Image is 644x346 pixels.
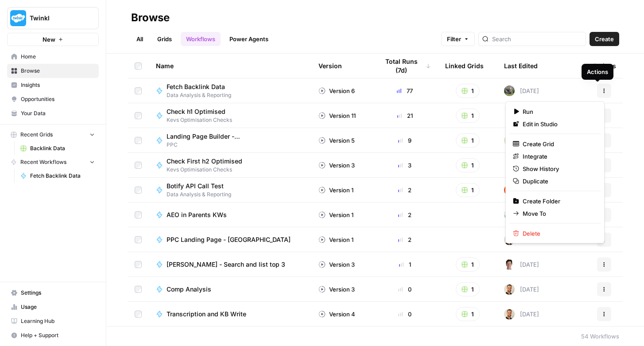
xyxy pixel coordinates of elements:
a: Landing Page Builder - [GEOGRAPHIC_DATA]PPC [156,132,304,149]
div: [DATE] [504,135,539,146]
a: AEO in Parents KWs [156,210,304,219]
a: Learning Hub [7,314,99,328]
div: Actions [593,54,616,78]
div: 2 [379,210,431,219]
div: 21 [379,111,431,120]
div: [DATE] [504,259,539,270]
button: Workspace: Twinkl [7,7,99,29]
button: 1 [456,307,480,321]
span: Move To [523,209,594,218]
span: Home [21,53,95,61]
div: Version 5 [318,136,355,145]
div: 54 Workflows [581,332,619,341]
a: Browse [7,64,99,78]
a: Backlink Data [16,141,99,156]
img: ggqkytmprpadj6gr8422u7b6ymfp [504,234,515,245]
span: Insights [21,81,95,89]
span: Landing Page Builder - [GEOGRAPHIC_DATA] [167,132,297,141]
a: Botify API Call TestData Analysis & Reporting [156,182,304,198]
div: [DATE] [504,110,539,121]
span: Fetch Backlink Data [30,172,95,180]
img: Twinkl Logo [10,10,26,26]
span: Edit in Studio [523,120,594,128]
button: 1 [456,84,480,98]
img: ggqkytmprpadj6gr8422u7b6ymfp [504,284,515,295]
span: Check h1 Optimised [167,107,225,116]
a: Home [7,50,99,64]
a: Power Agents [224,32,274,46]
span: Create Folder [523,197,594,206]
div: Linked Grids [445,54,484,78]
button: Help + Support [7,328,99,342]
span: Integrate [523,152,594,161]
div: 2 [379,235,431,244]
div: [DATE] [504,284,539,295]
span: Check First h2 Optimised [167,157,242,166]
a: Grids [152,32,177,46]
div: Version 3 [318,260,355,269]
a: PPC Landing Page - [GEOGRAPHIC_DATA] [156,235,304,244]
button: Recent Workflows [7,156,99,169]
button: New [7,33,99,46]
div: Version 4 [318,310,355,319]
span: Learning Hub [21,317,95,325]
a: Check h1 OptimisedKevs Optimisation Checks [156,107,304,124]
a: Your Data [7,106,99,121]
span: New [43,35,55,44]
div: 0 [379,310,431,319]
span: Backlink Data [30,144,95,152]
span: Opportunities [21,95,95,103]
span: Your Data [21,109,95,117]
img: 5fjcwz9j96yb8k4p8fxbxtl1nran [504,259,515,270]
div: 3 [379,161,431,170]
img: 8y9pl6iujm21he1dbx14kgzmrglr [504,185,515,195]
div: 1 [379,260,431,269]
span: Duplicate [523,177,594,186]
img: 5fjcwz9j96yb8k4p8fxbxtl1nran [504,110,515,121]
a: Settings [7,286,99,300]
span: Botify API Call Test [167,182,224,190]
span: Create [595,35,614,43]
div: Version 6 [318,86,355,95]
span: Twinkl [30,14,83,23]
button: Create [590,32,619,46]
span: Settings [21,289,95,297]
div: [DATE] [504,185,539,195]
img: 0t9clbwsleue4ene8ofzoko46kvx [504,210,515,220]
span: Data Analysis & Reporting [167,91,232,99]
span: Kevs Optimisation Checks [167,116,233,124]
span: Filter [447,35,461,43]
button: 1 [456,257,480,272]
a: Fetch Backlink DataData Analysis & Reporting [156,82,304,99]
a: Comp Analysis [156,285,304,294]
div: [DATE] [504,160,539,171]
span: Help + Support [21,331,95,339]
span: Create Grid [523,140,594,148]
button: Filter [441,32,475,46]
div: Total Runs (7d) [379,54,431,78]
div: 2 [379,186,431,194]
button: 1 [456,183,480,197]
div: Version 1 [318,235,353,244]
span: Comp Analysis [167,285,211,294]
span: Recent Grids [20,131,53,139]
a: Usage [7,300,99,314]
input: Search [492,35,582,43]
span: Kevs Optimisation Checks [167,166,249,174]
a: [PERSON_NAME] - Search and list top 3 [156,260,304,269]
button: 1 [456,109,480,123]
div: Name [156,54,304,78]
a: Check First h2 OptimisedKevs Optimisation Checks [156,157,304,174]
a: Fetch Backlink Data [16,169,99,183]
div: 0 [379,285,431,294]
img: ggqkytmprpadj6gr8422u7b6ymfp [504,135,515,146]
span: Data Analysis & Reporting [167,190,231,198]
a: Workflows [181,32,221,46]
div: Version 11 [318,111,356,120]
div: 9 [379,136,431,145]
img: 5rjaoe5bq89bhl67ztm0su0fb5a8 [504,86,515,96]
span: [PERSON_NAME] - Search and list top 3 [167,260,285,269]
div: [DATE] [504,234,539,245]
span: Run [523,107,594,116]
div: Version 1 [318,210,353,219]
